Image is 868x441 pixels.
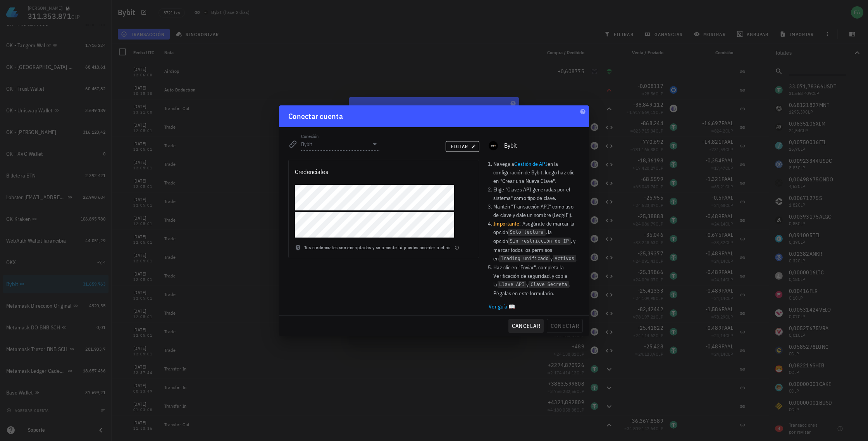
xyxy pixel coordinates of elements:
a: Gestión de API [514,160,547,167]
button: cancelar [508,319,544,333]
code: Llave API [498,281,527,288]
code: Clave Secreta [529,281,569,288]
li: Elige "Claves API generadas por el sistema" como tipo de clave. [493,185,580,202]
button: editar [446,141,479,152]
span: cancelar [511,322,541,329]
li: : Asegúrate de marcar la opción , la opción , y marcar todos los permisos en y . [493,219,580,263]
label: Conexión [301,133,319,139]
code: Activos [553,255,576,262]
li: Haz clic en "Enviar", completa la Verificación de seguridad, y copia la y . Pégalas en este formu... [493,263,580,298]
a: Ver guía 📖 [489,302,580,311]
span: editar [451,143,474,149]
code: Solo lectura [508,229,546,236]
li: Mantén "Transacción API" como uso de clave y dale un nombre (LedgiFi). [493,202,580,219]
b: Importante [493,220,519,227]
code: Trading unificado [499,255,551,262]
code: Sin restricción de IP [508,238,571,245]
div: Conectar cuenta [288,110,343,122]
div: Bybit [504,142,580,149]
li: Navega a en la configuración de Bybit, luego haz clic en "Crear una Nueva Clave". [493,160,580,185]
div: Credenciales [295,166,328,177]
div: Tus credenciales son encriptadas y solamente tú puedes acceder a ellas. [289,244,479,258]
